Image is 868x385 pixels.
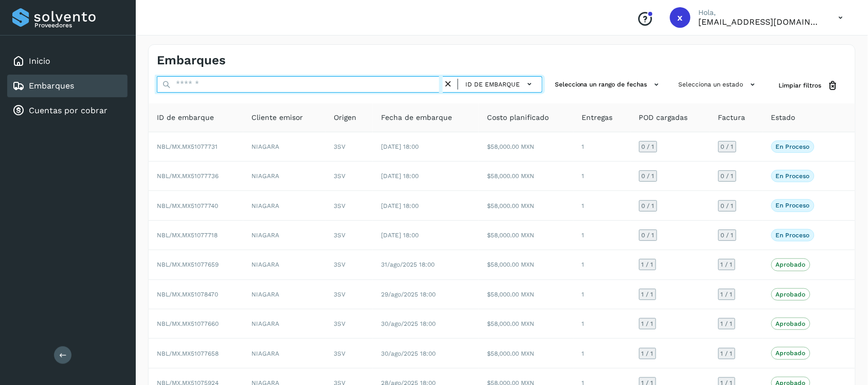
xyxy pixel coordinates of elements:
[29,106,107,115] a: Cuentas por cobrar
[34,22,123,29] p: Proveedores
[776,232,810,239] p: En proceso
[325,162,373,191] td: 3SV
[7,99,128,122] div: Cuentas por cobrar
[779,81,822,90] span: Limpiar filtros
[573,280,630,309] td: 1
[325,221,373,250] td: 3SV
[334,112,356,123] span: Origen
[479,250,573,279] td: $58,000.00 MXN
[243,132,325,162] td: NIAGARA
[771,76,847,95] button: Limpiar filtros
[243,162,325,191] td: NIAGARA
[776,261,806,268] p: Aprobado
[573,221,630,250] td: 1
[325,309,373,339] td: 3SV
[381,291,436,298] span: 29/ago/2025 18:00
[7,50,128,73] div: Inicio
[243,309,325,339] td: NIAGARA
[721,261,733,268] span: 1 / 1
[721,203,734,209] span: 0 / 1
[776,202,810,209] p: En proceso
[721,291,733,297] span: 1 / 1
[573,250,630,279] td: 1
[251,112,303,123] span: Cliente emisor
[573,191,630,220] td: 1
[639,112,688,123] span: POD cargadas
[479,280,573,309] td: $58,000.00 MXN
[325,191,373,220] td: 3SV
[243,339,325,368] td: NIAGARA
[776,172,810,180] p: En proceso
[573,162,630,191] td: 1
[675,76,763,93] button: Selecciona un estado
[157,350,219,357] span: NBL/MX.MX51077658
[157,172,219,180] span: NBL/MX.MX51077736
[381,320,436,327] span: 30/ago/2025 18:00
[381,112,452,123] span: Fecha de embarque
[721,232,734,238] span: 0 / 1
[776,143,810,150] p: En proceso
[157,261,219,268] span: NBL/MX.MX51077659
[479,132,573,162] td: $58,000.00 MXN
[721,351,733,357] span: 1 / 1
[381,143,419,150] span: [DATE] 18:00
[157,53,226,68] h4: Embarques
[776,320,806,327] p: Aprobado
[325,132,373,162] td: 3SV
[381,232,419,239] span: [DATE] 18:00
[771,112,795,123] span: Estado
[642,232,655,238] span: 0 / 1
[157,291,218,298] span: NBL/MX.MX51078470
[243,221,325,250] td: NIAGARA
[479,191,573,220] td: $58,000.00 MXN
[642,291,654,297] span: 1 / 1
[573,309,630,339] td: 1
[551,76,666,93] button: Selecciona un rango de fechas
[699,8,822,17] p: Hola,
[642,351,654,357] span: 1 / 1
[582,112,612,123] span: Entregas
[465,80,520,89] span: ID de embarque
[699,17,822,27] p: xmgm@transportesser.com.mx
[776,349,806,357] p: Aprobado
[721,321,733,327] span: 1 / 1
[462,77,538,92] button: ID de embarque
[479,221,573,250] td: $58,000.00 MXN
[642,321,654,327] span: 1 / 1
[381,261,435,268] span: 31/ago/2025 18:00
[479,162,573,191] td: $58,000.00 MXN
[642,261,654,268] span: 1 / 1
[718,112,746,123] span: Factura
[642,173,655,179] span: 0 / 1
[479,339,573,368] td: $58,000.00 MXN
[157,112,214,123] span: ID de embarque
[325,280,373,309] td: 3SV
[325,250,373,279] td: 3SV
[243,250,325,279] td: NIAGARA
[325,339,373,368] td: 3SV
[381,350,436,357] span: 30/ago/2025 18:00
[642,203,655,209] span: 0 / 1
[487,112,549,123] span: Costo planificado
[7,75,128,97] div: Embarques
[29,81,74,91] a: Embarques
[243,191,325,220] td: NIAGARA
[157,202,218,209] span: NBL/MX.MX51077740
[157,143,218,150] span: NBL/MX.MX51077731
[721,173,734,179] span: 0 / 1
[776,291,806,298] p: Aprobado
[157,232,218,239] span: NBL/MX.MX51077718
[573,339,630,368] td: 1
[479,309,573,339] td: $58,000.00 MXN
[243,280,325,309] td: NIAGARA
[642,144,655,150] span: 0 / 1
[381,202,419,209] span: [DATE] 18:00
[721,144,734,150] span: 0 / 1
[573,132,630,162] td: 1
[157,320,219,327] span: NBL/MX.MX51077660
[29,56,50,66] a: Inicio
[381,172,419,180] span: [DATE] 18:00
